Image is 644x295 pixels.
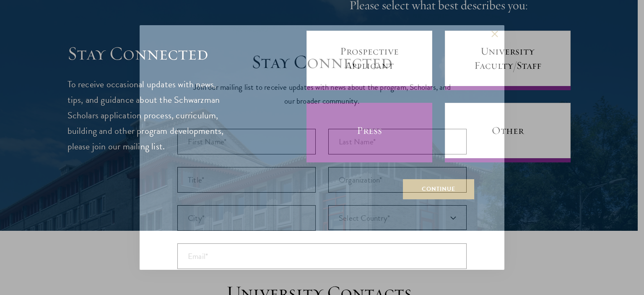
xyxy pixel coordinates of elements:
[328,167,467,193] input: Organization*
[192,80,452,108] p: Join our mailing list to receive updates with news about the program, Scholars, and our broader c...
[177,243,467,269] input: Email*
[177,129,316,154] input: First Name*
[252,50,392,74] h3: Stay Connected
[328,129,467,154] input: Last Name*
[339,212,390,224] span: Select Country*
[177,205,316,231] input: City*
[177,167,316,193] input: Title*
